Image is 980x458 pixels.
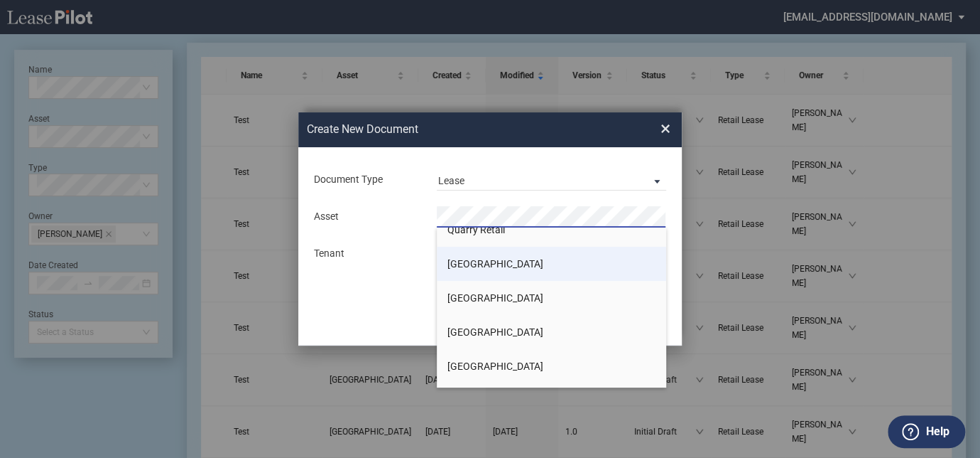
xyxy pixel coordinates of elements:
[447,292,543,304] span: [GEOGRAPHIC_DATA]
[437,315,666,349] li: [GEOGRAPHIC_DATA]
[437,349,666,383] li: [GEOGRAPHIC_DATA]
[437,169,666,191] md-select: Document Type: Lease
[437,247,666,281] li: [GEOGRAPHIC_DATA]
[447,326,543,338] span: [GEOGRAPHIC_DATA]
[305,247,428,261] div: Tenant
[437,281,666,315] li: [GEOGRAPHIC_DATA]
[437,213,666,247] li: Quarry Retail
[305,210,428,224] div: Asset
[447,361,543,372] span: [GEOGRAPHIC_DATA]
[925,422,949,441] label: Help
[660,118,670,141] span: ×
[305,173,428,187] div: Document Type
[307,122,609,137] h2: Create New Document
[438,175,464,186] div: Lease
[298,112,682,346] md-dialog: Create New ...
[447,258,543,270] span: [GEOGRAPHIC_DATA]
[447,224,505,235] span: Quarry Retail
